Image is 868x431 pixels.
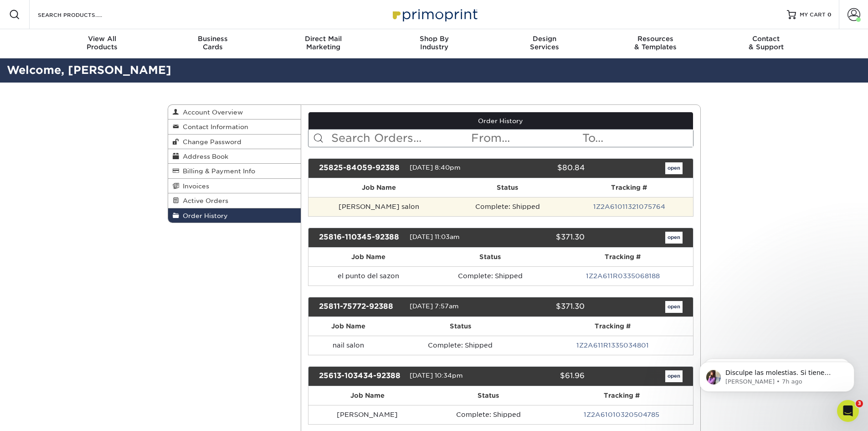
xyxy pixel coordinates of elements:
span: Resources [600,35,711,43]
td: el punto del sazon [308,266,428,286]
div: 25816-110345-92388 [312,232,410,244]
span: 3 [856,400,863,407]
a: Order History [308,112,693,130]
span: Contact [711,35,822,43]
input: SEARCH PRODUCTS..... [37,9,126,20]
td: [PERSON_NAME] [308,405,426,424]
th: Status [388,317,533,336]
div: $371.30 [494,301,591,313]
div: $61.96 [494,370,591,382]
td: Complete: Shipped [426,405,550,424]
th: Tracking # [533,317,693,336]
span: Active Orders [179,197,228,204]
span: Design [489,35,600,43]
iframe: Google Customer Reviews [2,403,77,428]
th: Tracking # [565,178,693,197]
a: open [665,370,683,382]
div: $80.84 [494,162,591,174]
input: Search Orders... [330,130,470,147]
th: Tracking # [550,386,693,405]
span: Business [157,35,268,43]
div: Marketing [268,35,379,51]
span: [DATE] 10:34pm [410,372,463,379]
span: View All [47,35,158,43]
input: To... [581,130,693,147]
td: Complete: Shipped [449,197,565,216]
td: [PERSON_NAME] salon [308,197,449,216]
th: Tracking # [553,248,693,266]
div: Industry [379,35,489,51]
span: Account Overview [179,109,243,116]
a: Change Password [168,135,301,149]
div: 25613-103434-92388 [312,370,410,382]
img: Primoprint [389,5,480,24]
a: Contact& Support [711,29,822,58]
a: open [665,301,683,313]
span: Address Book [179,153,228,160]
th: Status [426,386,550,405]
span: [DATE] 7:57am [410,302,459,310]
a: open [665,162,683,174]
a: 1Z2A611R1335034801 [576,342,649,349]
a: BusinessCards [157,29,268,58]
div: Cards [157,35,268,51]
th: Job Name [308,386,426,405]
span: Billing & Payment Info [179,167,255,175]
a: Invoices [168,179,301,193]
a: open [665,232,683,244]
span: Invoices [179,182,209,190]
span: [DATE] 8:40pm [410,164,461,171]
span: Shop By [379,35,489,43]
th: Job Name [308,317,388,336]
a: Billing & Payment Info [168,164,301,178]
div: & Support [711,35,822,51]
a: Contact Information [168,119,301,134]
td: nail salon [308,336,388,355]
a: DesignServices [489,29,600,58]
a: View AllProducts [47,29,158,58]
span: Change Password [179,138,241,145]
span: Direct Mail [268,35,379,43]
iframe: Intercom live chat [837,400,859,422]
a: Order History [168,208,301,223]
a: Address Book [168,149,301,164]
td: Complete: Shipped [388,336,533,355]
div: $371.30 [494,232,591,244]
th: Job Name [308,248,428,266]
a: Active Orders [168,193,301,208]
span: Order History [179,212,228,219]
span: 0 [827,11,832,18]
a: Shop ByIndustry [379,29,489,58]
a: Direct MailMarketing [268,29,379,58]
span: [DATE] 11:03am [410,233,460,240]
span: Contact Information [179,123,248,130]
div: 25811-75772-92388 [312,301,410,313]
div: & Templates [600,35,711,51]
a: 1Z2A611R0335068188 [586,272,660,280]
a: Account Overview [168,105,301,119]
div: Services [489,35,600,51]
th: Status [449,178,565,197]
td: Complete: Shipped [428,266,553,286]
input: From... [470,130,581,147]
a: 1Z2A61010320504785 [584,411,659,418]
iframe: Intercom notifications message [686,343,868,406]
th: Job Name [308,178,449,197]
span: MY CART [800,11,826,19]
div: Products [47,35,158,51]
a: 1Z2A61011321075764 [593,203,665,210]
th: Status [428,248,553,266]
a: Resources& Templates [600,29,711,58]
div: 25825-84059-92388 [312,162,410,174]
